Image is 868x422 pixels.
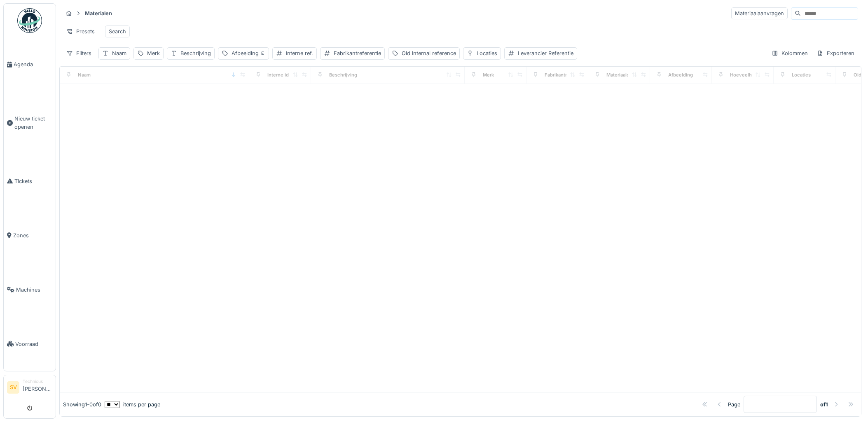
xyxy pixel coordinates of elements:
div: Afbeelding [668,72,693,79]
div: Filters [63,47,95,59]
div: items per page [105,401,160,408]
div: Presets [63,26,98,37]
div: Fabrikantreferentie [334,49,381,57]
a: Zones [4,208,56,262]
div: Leverancier Referentie [518,49,573,57]
div: Showing 1 - 0 of 0 [63,401,101,408]
div: Merk [483,72,494,79]
span: Agenda [14,60,52,68]
span: Machines [16,286,52,294]
div: Old internal reference [402,49,456,57]
a: SV Technicus[PERSON_NAME] [7,378,52,398]
div: Naam [78,72,91,79]
div: Technicus [23,378,52,385]
a: Machines [4,262,56,317]
a: Tickets [4,154,56,208]
div: Interne identificator [267,72,312,79]
div: Search [109,28,126,35]
span: Nieuw ticket openen [14,115,52,130]
div: Locaties [792,72,811,79]
span: Tickets [14,177,52,185]
div: Locaties [477,49,497,57]
span: Voorraad [15,340,52,348]
a: Agenda [4,37,56,92]
div: Afbeelding [232,49,265,57]
div: Beschrijving [180,49,211,57]
strong: of 1 [820,401,828,408]
a: Nieuw ticket openen [4,92,56,154]
div: Merk [147,49,160,57]
div: Naam [112,49,126,57]
div: Hoeveelheid [730,72,759,79]
li: [PERSON_NAME] [23,378,52,396]
div: Exporteren [813,47,858,59]
div: Fabrikantreferentie [545,72,587,79]
img: Badge_color-CXgf-gQk.svg [17,8,42,33]
div: Page [728,401,740,408]
strong: Materialen [82,9,115,17]
div: Materiaalcategorie [606,72,648,79]
div: Interne ref. [286,49,313,57]
div: Beschrijving [329,72,357,79]
li: SV [7,381,19,394]
div: Kolommen [768,47,812,59]
span: Zones [13,232,52,239]
a: Voorraad [4,317,56,371]
div: Materiaalaanvragen [731,7,788,19]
